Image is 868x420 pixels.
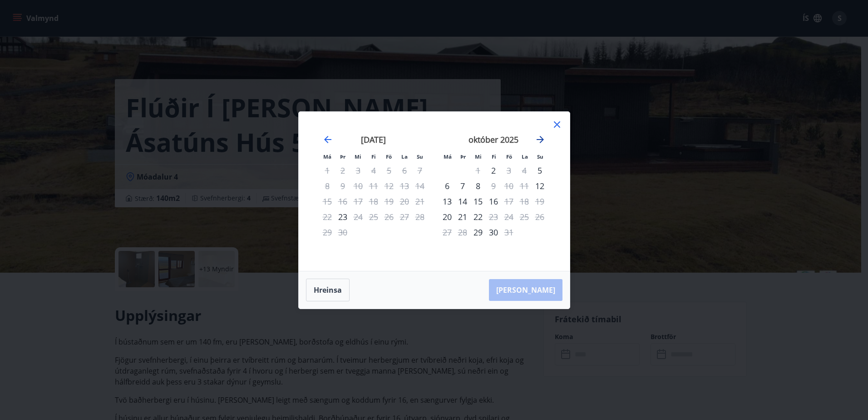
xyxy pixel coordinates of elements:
[470,163,486,178] td: Not available. miðvikudagur, 1. október 2025
[335,194,350,209] td: Not available. þriðjudagur, 16. september 2025
[366,209,381,225] td: Not available. fimmtudagur, 25. september 2025
[470,209,486,225] td: miðvikudagur, 22. október 2025
[366,178,381,194] td: Not available. fimmtudagur, 11. september 2025
[320,178,335,194] td: Not available. mánudagur, 8. september 2025
[439,209,455,225] td: mánudagur, 20. október 2025
[322,134,333,145] div: Move backward to switch to the previous month.
[381,163,397,178] td: Not available. föstudagur, 5. september 2025
[486,178,501,194] td: Not available. fimmtudagur, 9. október 2025
[492,153,496,160] small: Fi
[469,134,518,145] strong: október 2025
[350,209,366,225] div: Aðeins útritun í boði
[320,209,335,225] td: Not available. mánudagur, 22. september 2025
[532,163,547,178] div: Aðeins innritun í boði
[412,194,428,209] td: Not available. sunnudagur, 21. september 2025
[486,209,501,225] td: Not available. fimmtudagur, 23. október 2025
[486,163,501,178] div: Aðeins innritun í boði
[401,153,408,160] small: La
[475,153,482,160] small: Mi
[532,163,547,178] td: sunnudagur, 5. október 2025
[486,178,501,194] div: Aðeins útritun í boði
[517,178,532,194] td: Not available. laugardagur, 11. október 2025
[501,163,517,178] div: Aðeins útritun í boði
[335,163,350,178] td: Not available. þriðjudagur, 2. september 2025
[501,194,517,209] td: Not available. föstudagur, 17. október 2025
[501,178,517,194] td: Not available. föstudagur, 10. október 2025
[439,209,455,225] div: Aðeins innritun í boði
[501,163,517,178] td: Not available. föstudagur, 3. október 2025
[522,153,528,160] small: La
[439,194,455,209] div: 13
[517,194,532,209] td: Not available. laugardagur, 18. október 2025
[455,178,470,194] div: 7
[455,225,470,240] td: Not available. þriðjudagur, 28. október 2025
[455,209,470,225] div: 21
[350,209,366,225] td: Not available. miðvikudagur, 24. september 2025
[397,163,412,178] td: Not available. laugardagur, 6. september 2025
[506,153,512,160] small: Fö
[366,194,381,209] td: Not available. fimmtudagur, 18. september 2025
[470,178,486,194] div: 8
[455,209,470,225] td: þriðjudagur, 21. október 2025
[335,209,350,225] td: þriðjudagur, 23. september 2025
[412,163,428,178] td: Not available. sunnudagur, 7. september 2025
[486,194,501,209] div: 16
[532,194,547,209] td: Not available. sunnudagur, 19. október 2025
[501,225,517,240] div: Aðeins útritun í boði
[486,209,501,225] div: Aðeins útritun í boði
[455,194,470,209] td: þriðjudagur, 14. október 2025
[486,225,501,240] div: 30
[361,134,386,145] strong: [DATE]
[501,225,517,240] td: Not available. föstudagur, 31. október 2025
[412,178,428,194] td: Not available. sunnudagur, 14. september 2025
[501,209,517,225] td: Not available. föstudagur, 24. október 2025
[350,163,366,178] td: Not available. miðvikudagur, 3. september 2025
[470,209,486,225] div: 22
[320,194,335,209] td: Not available. mánudagur, 15. september 2025
[323,153,331,160] small: Má
[439,194,455,209] td: mánudagur, 13. október 2025
[455,194,470,209] div: 14
[535,134,546,145] div: Move forward to switch to the next month.
[381,209,397,225] td: Not available. föstudagur, 26. september 2025
[470,225,486,240] div: Aðeins innritun í boði
[486,225,501,240] td: fimmtudagur, 30. október 2025
[381,194,397,209] td: Not available. föstudagur, 19. september 2025
[340,153,345,160] small: Þr
[486,194,501,209] td: fimmtudagur, 16. október 2025
[439,225,455,240] td: Not available. mánudagur, 27. október 2025
[532,178,547,194] td: sunnudagur, 12. október 2025
[310,123,559,260] div: Calendar
[470,194,486,209] div: 15
[366,163,381,178] td: Not available. fimmtudagur, 4. september 2025
[537,153,543,160] small: Su
[470,194,486,209] td: miðvikudagur, 15. október 2025
[397,209,412,225] td: Not available. laugardagur, 27. september 2025
[355,153,361,160] small: Mi
[397,194,412,209] td: Not available. laugardagur, 20. september 2025
[532,209,547,225] td: Not available. sunnudagur, 26. október 2025
[532,178,547,194] div: Aðeins innritun í boði
[439,178,455,194] div: 6
[320,163,335,178] td: Not available. mánudagur, 1. september 2025
[470,225,486,240] td: miðvikudagur, 29. október 2025
[381,178,397,194] td: Not available. föstudagur, 12. september 2025
[335,178,350,194] td: Not available. þriðjudagur, 9. september 2025
[320,225,335,240] td: Not available. mánudagur, 29. september 2025
[386,153,392,160] small: Fö
[517,209,532,225] td: Not available. laugardagur, 25. október 2025
[397,178,412,194] td: Not available. laugardagur, 13. september 2025
[460,153,466,160] small: Þr
[350,178,366,194] td: Not available. miðvikudagur, 10. september 2025
[417,153,423,160] small: Su
[350,194,366,209] td: Not available. miðvikudagur, 17. september 2025
[412,209,428,225] td: Not available. sunnudagur, 28. september 2025
[470,178,486,194] td: miðvikudagur, 8. október 2025
[335,225,350,240] td: Not available. þriðjudagur, 30. september 2025
[306,279,350,301] button: Hreinsa
[335,209,350,225] div: Aðeins innritun í boði
[501,194,517,209] div: Aðeins útritun í boði
[371,153,376,160] small: Fi
[455,178,470,194] td: þriðjudagur, 7. október 2025
[444,153,452,160] small: Má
